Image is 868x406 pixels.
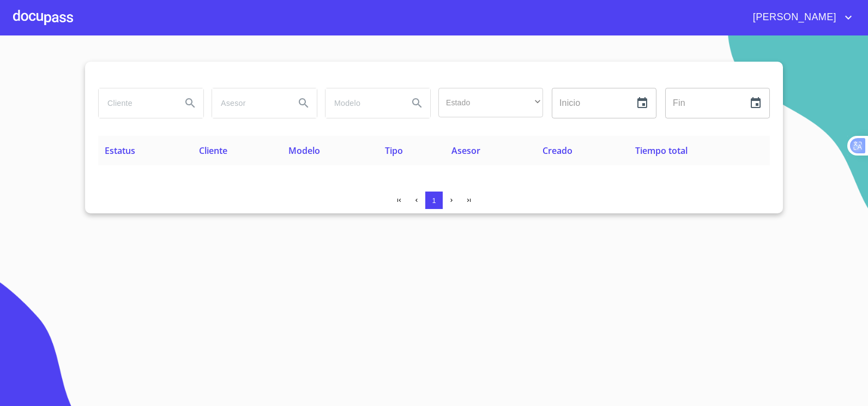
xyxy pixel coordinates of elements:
span: Asesor [451,145,480,157]
span: Creado [542,145,572,157]
input: search [212,88,286,118]
input: search [99,88,173,118]
span: Tiempo total [635,145,688,157]
button: 1 [425,192,443,209]
button: Search [291,90,317,116]
input: search [325,88,400,118]
span: Tipo [385,145,403,157]
span: Cliente [199,145,227,157]
button: Search [404,90,430,116]
button: Search [177,90,203,116]
span: [PERSON_NAME] [745,9,842,26]
span: 1 [432,196,436,205]
div: ​ [438,88,543,117]
span: Estatus [105,145,135,157]
span: Modelo [288,145,320,157]
button: account of current user [745,9,855,26]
